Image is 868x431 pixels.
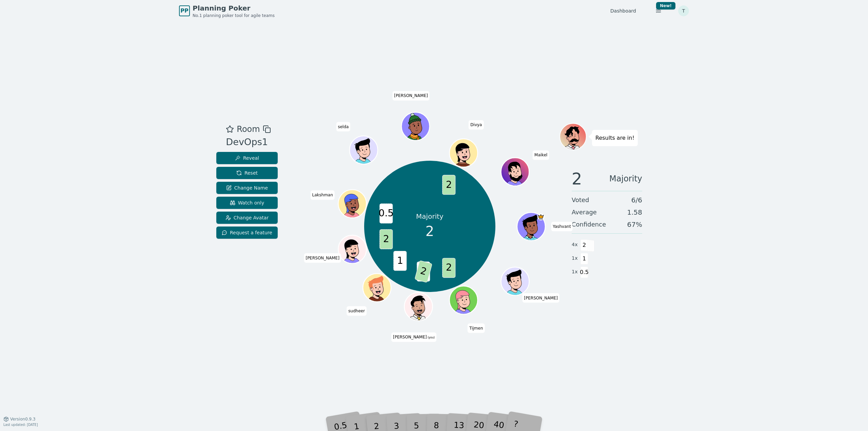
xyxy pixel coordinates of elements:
[631,195,642,205] span: 6 / 6
[336,122,350,131] span: Click to change your name
[442,175,455,195] span: 2
[627,208,642,217] span: 1.58
[656,2,675,9] div: New!
[311,190,335,200] span: Click to change your name
[391,332,436,342] span: Click to change your name
[572,268,578,276] span: 1 x
[609,171,642,187] span: Majority
[442,258,455,278] span: 2
[572,255,578,262] span: 1 x
[416,212,443,221] p: Majority
[414,260,432,283] span: 2
[572,208,597,217] span: Average
[426,221,434,241] span: 2
[235,155,259,161] span: Reveal
[225,214,269,221] span: Change Avatar
[580,267,588,278] span: 0.5
[627,220,642,229] span: 67 %
[180,7,188,15] span: PP
[572,241,578,249] span: 4 x
[216,152,278,164] button: Reveal
[179,3,275,18] a: PPPlanning PokerNo.1 planning poker tool for agile teams
[572,220,606,229] span: Confidence
[237,123,260,135] span: Room
[537,213,544,220] span: Yashvant is the host
[10,416,36,422] span: Version 0.9.3
[595,133,634,143] p: Results are in!
[193,3,275,13] span: Planning Poker
[551,222,573,231] span: Click to change your name
[226,123,234,135] button: Add as favourite
[226,135,271,149] div: DevOps1
[304,253,341,262] span: Click to change your name
[216,212,278,224] button: Change Avatar
[347,306,367,316] span: Click to change your name
[572,171,582,187] span: 2
[610,7,636,14] a: Dashboard
[379,229,393,249] span: 2
[427,336,435,339] span: (you)
[652,5,665,17] button: New!
[392,91,430,100] span: Click to change your name
[216,197,278,209] button: Watch only
[533,150,549,160] span: Click to change your name
[393,251,407,271] span: 1
[580,239,588,251] span: 2
[216,182,278,194] button: Change Name
[678,5,689,16] button: T
[193,13,275,18] span: No.1 planning poker tool for agile teams
[522,293,559,302] span: Click to change your name
[222,229,272,236] span: Request a feature
[216,167,278,179] button: Reset
[236,170,258,176] span: Reset
[405,293,432,320] button: Click to change your avatar
[580,253,588,265] span: 1
[3,416,36,422] button: Version0.9.3
[226,184,268,191] span: Change Name
[3,423,38,427] span: Last updated: [DATE]
[379,203,393,223] span: 0.5
[572,195,589,205] span: Voted
[216,227,278,239] button: Request a feature
[230,199,264,206] span: Watch only
[469,120,484,130] span: Click to change your name
[468,323,485,333] span: Click to change your name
